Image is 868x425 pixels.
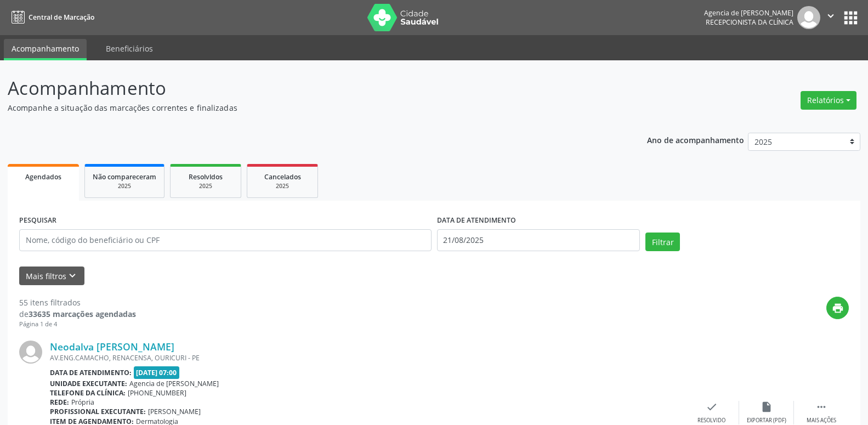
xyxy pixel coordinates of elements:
div: de [19,308,136,320]
div: Mais ações [807,417,836,424]
div: 2025 [93,182,156,190]
p: Acompanhamento [8,75,605,102]
a: Beneficiários [98,39,161,58]
span: Agendados [25,172,61,182]
a: Neodalva [PERSON_NAME] [50,341,174,353]
p: Ano de acompanhamento [647,133,744,146]
input: Selecione um intervalo [437,229,640,251]
span: Central de Marcação [29,13,94,22]
button: print [826,297,849,319]
button: Filtrar [645,233,680,251]
img: img [797,6,820,29]
label: DATA DE ATENDIMENTO [437,212,516,229]
span: [PHONE_NUMBER] [128,388,186,398]
input: Nome, código do beneficiário ou CPF [19,229,432,251]
div: Resolvido [697,417,725,424]
b: Profissional executante: [50,407,146,416]
b: Unidade executante: [50,379,127,388]
span: [PERSON_NAME] [148,407,201,416]
i:  [815,401,827,413]
i: check [706,401,718,413]
b: Rede: [50,398,69,407]
button: Mais filtroskeyboard_arrow_down [19,267,84,286]
div: 2025 [255,182,310,190]
span: Cancelados [264,172,301,182]
img: img [19,341,42,364]
i:  [825,10,837,22]
a: Acompanhamento [4,39,87,60]
strong: 33635 marcações agendadas [29,309,136,319]
span: [DATE] 07:00 [134,366,180,379]
div: Agencia de [PERSON_NAME] [704,8,793,18]
button:  [820,6,841,29]
button: apps [841,8,860,27]
div: Página 1 de 4 [19,320,136,329]
div: 2025 [178,182,233,190]
span: Agencia de [PERSON_NAME] [129,379,219,388]
a: Central de Marcação [8,8,94,26]
span: Recepcionista da clínica [706,18,793,27]
i: keyboard_arrow_down [66,270,78,282]
div: 55 itens filtrados [19,297,136,308]
span: Resolvidos [189,172,223,182]
span: Própria [71,398,94,407]
span: Não compareceram [93,172,156,182]
p: Acompanhe a situação das marcações correntes e finalizadas [8,102,605,114]
i: print [832,302,844,314]
b: Data de atendimento: [50,368,132,377]
label: PESQUISAR [19,212,56,229]
b: Telefone da clínica: [50,388,126,398]
div: Exportar (PDF) [747,417,786,424]
button: Relatórios [801,91,856,110]
div: AV.ENG.CAMACHO, RENACENSA, OURICURI - PE [50,353,684,362]
i: insert_drive_file [761,401,773,413]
